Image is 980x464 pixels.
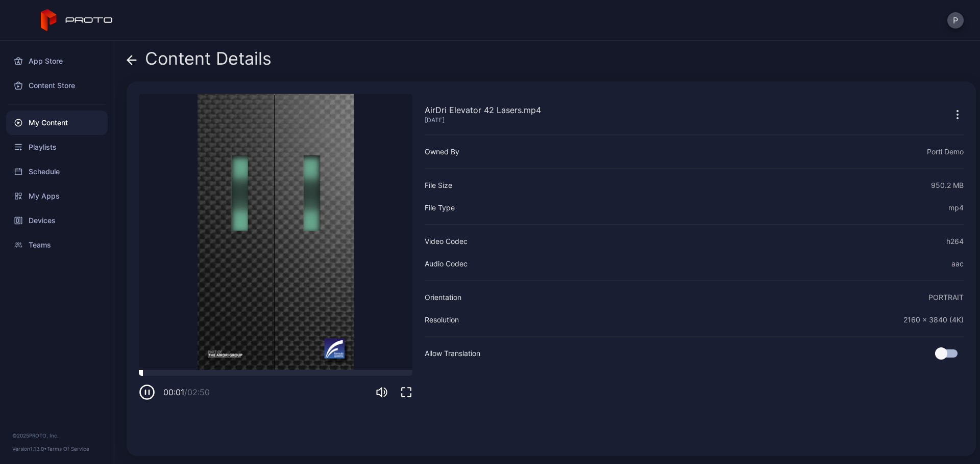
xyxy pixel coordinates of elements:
[139,94,412,370] video: Sorry, your browser doesn‘t support embedded videos
[931,179,964,192] div: 950.2 MB
[425,347,480,360] div: Allow Translation
[6,233,108,257] a: Teams
[12,446,47,452] span: Version 1.13.0 •
[946,235,964,248] div: h264
[948,202,964,214] div: mp4
[425,202,455,214] div: File Type
[425,116,541,124] div: [DATE]
[127,49,272,73] div: Content Details
[951,258,964,270] div: aac
[425,258,468,270] div: Audio Codec
[425,314,459,326] div: Resolution
[927,146,964,158] div: Portl Demo
[6,49,108,73] a: App Store
[425,104,541,116] div: AirDri Elevator 42 Lasers.mp4
[928,291,964,304] div: PORTRAIT
[947,12,964,29] button: P
[6,135,108,159] a: Playlists
[184,387,210,397] span: / 02:50
[425,146,459,158] div: Owned By
[12,431,102,440] div: © 2025 PROTO, Inc.
[47,446,89,452] a: Terms Of Service
[6,208,108,233] a: Devices
[425,235,468,248] div: Video Codec
[6,184,108,208] a: My Apps
[163,386,210,398] div: 00:01
[6,159,108,184] a: Schedule
[6,73,108,98] a: Content Store
[425,291,461,304] div: Orientation
[425,179,452,192] div: File Size
[903,314,964,326] div: 2160 x 3840 (4K)
[6,111,108,135] a: My Content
